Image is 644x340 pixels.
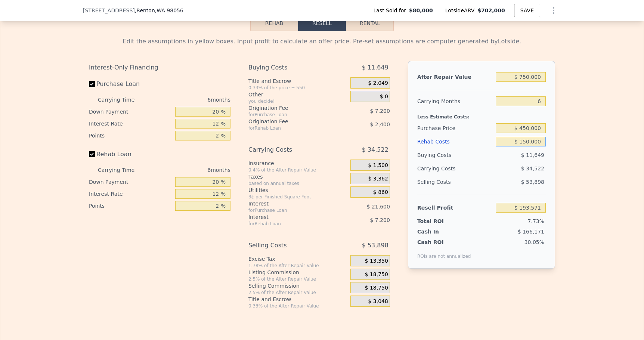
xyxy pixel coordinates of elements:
div: Interest Rate [89,118,172,130]
div: Origination Fee [248,104,332,112]
div: Origination Fee [248,118,332,125]
span: $702,000 [477,7,505,13]
div: for Rehab Loan [248,125,332,131]
input: Rehab Loan [89,151,95,157]
span: $ 11,649 [362,61,388,74]
div: Carrying Costs [248,143,332,157]
span: 7.73% [528,218,544,224]
div: Carrying Time [98,94,146,106]
input: Purchase Loan [89,81,95,87]
span: $ 2,400 [370,121,390,127]
div: Taxes [248,173,347,180]
div: Carrying Months [417,95,493,108]
div: 6 months [149,94,230,106]
span: , Renton [135,7,183,14]
span: $ 18,750 [365,285,388,291]
button: Rehab [250,15,298,31]
div: Cash In [417,228,464,235]
div: Selling Commission [248,282,347,290]
span: , WA 98056 [155,7,183,13]
span: Last Sold for [373,7,409,14]
div: Title and Escrow [248,296,347,303]
div: Carrying Time [98,164,146,176]
span: $ 860 [373,189,388,196]
span: $ 53,898 [362,239,388,252]
div: Carrying Costs [417,162,464,175]
span: $ 2,049 [368,80,388,87]
div: based on annual taxes [248,180,347,186]
div: Selling Costs [417,175,493,189]
button: Show Options [546,3,561,18]
div: 1.78% of the After Repair Value [248,263,347,269]
div: 0.33% of the price + 550 [248,85,347,91]
span: Lotside ARV [445,7,477,14]
div: Purchase Price [417,121,493,135]
div: Other [248,91,347,98]
div: Down Payment [89,176,172,188]
span: $ 53,898 [521,179,544,185]
span: $80,000 [409,7,433,14]
button: Rental [346,15,394,31]
span: $ 34,522 [362,143,388,157]
div: you decide! [248,98,347,104]
div: After Repair Value [417,70,493,84]
span: $ 7,200 [370,108,390,114]
div: Buying Costs [248,61,332,74]
div: Interest-Only Financing [89,61,230,74]
div: for Purchase Loan [248,112,332,118]
div: Edit the assumptions in yellow boxes. Input profit to calculate an offer price. Pre-set assumptio... [89,37,555,46]
div: 2.5% of the After Repair Value [248,276,347,282]
span: $ 7,200 [370,217,390,223]
div: 0.33% of the After Repair Value [248,303,347,309]
span: $ 3,362 [368,176,388,182]
span: $ 21,600 [367,204,390,210]
div: Excise Tax [248,255,347,263]
label: Rehab Loan [89,148,172,161]
span: $ 34,522 [521,166,544,171]
span: $ 3,048 [368,298,388,305]
div: Buying Costs [417,148,493,162]
div: Down Payment [89,106,172,118]
div: for Purchase Loan [248,207,332,213]
span: $ 11,649 [521,152,544,158]
div: Resell Profit [417,201,493,214]
div: Title and Escrow [248,77,347,85]
span: $ 166,171 [518,229,544,235]
div: Less Estimate Costs: [417,108,546,121]
div: Listing Commission [248,269,347,276]
div: Cash ROI [417,238,471,246]
span: 30.05% [524,239,544,245]
div: Points [89,130,172,142]
div: 3¢ per Finished Square Foot [248,194,347,200]
div: Utilities [248,186,347,194]
div: Points [89,200,172,212]
div: Rehab Costs [417,135,493,148]
div: 0.4% of the After Repair Value [248,167,347,173]
div: Total ROI [417,217,464,225]
label: Purchase Loan [89,77,172,91]
div: for Rehab Loan [248,221,332,227]
div: ROIs are not annualized [417,246,471,259]
span: $ 13,350 [365,258,388,265]
button: SAVE [514,4,540,17]
span: $ 0 [380,93,388,100]
span: [STREET_ADDRESS] [83,7,135,14]
div: Interest [248,213,332,221]
button: Resell [298,15,346,31]
div: 2.5% of the After Repair Value [248,290,347,296]
div: Interest [248,200,332,207]
div: 6 months [149,164,230,176]
div: Interest Rate [89,188,172,200]
div: Insurance [248,160,347,167]
span: $ 1,500 [368,162,388,169]
span: $ 18,750 [365,271,388,278]
div: Selling Costs [248,239,332,252]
